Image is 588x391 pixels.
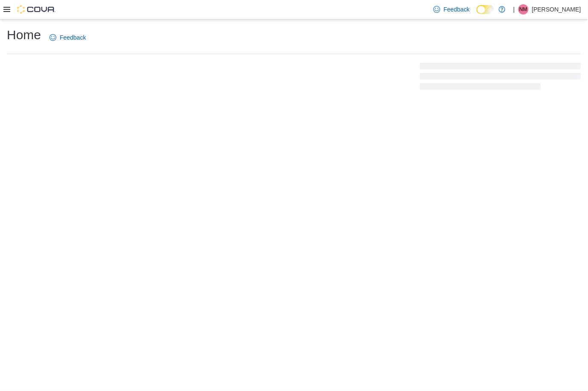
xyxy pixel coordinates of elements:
span: Feedback [60,33,86,42]
img: Cova [17,5,55,14]
h1: Home [7,26,41,43]
span: NM [520,4,528,14]
span: Feedback [444,5,470,14]
input: Dark Mode [477,5,495,14]
p: [PERSON_NAME] [532,4,581,14]
span: Loading [420,64,581,92]
span: Dark Mode [477,14,477,14]
p: | [513,4,515,14]
a: Feedback [46,29,89,46]
div: Nicole Mowat [518,4,529,14]
a: Feedback [430,1,473,18]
